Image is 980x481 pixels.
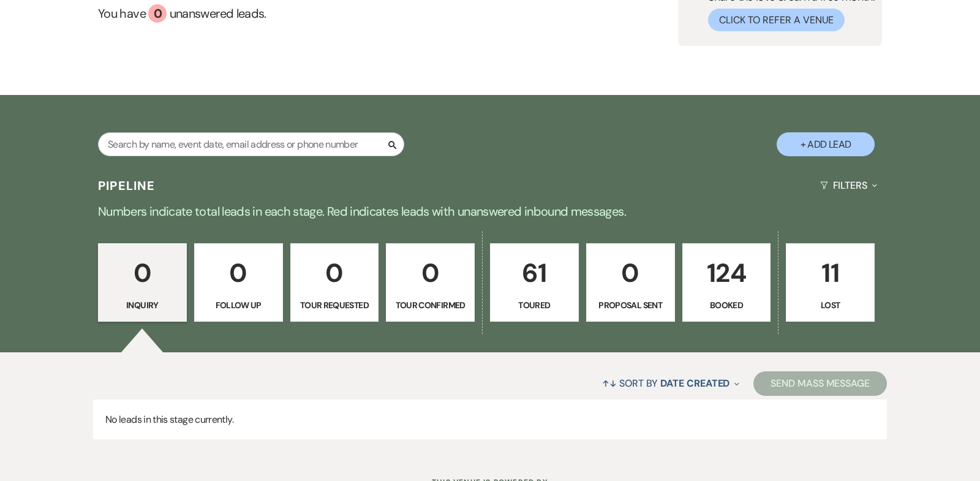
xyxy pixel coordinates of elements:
p: Proposal Sent [594,298,667,312]
p: Tour Requested [298,298,371,312]
a: You have 0 unanswered leads. [98,4,543,23]
a: 0Inquiry [98,243,187,322]
a: 61Toured [490,243,579,322]
h3: Pipeline [98,177,156,194]
p: Inquiry [106,298,179,312]
div: 0 [148,4,167,23]
span: Date Created [660,377,729,390]
a: 11Lost [786,243,875,322]
p: Numbers indicate total leads in each stage. Red indicates leads with unanswered inbound messages. [49,202,931,221]
p: Follow Up [202,298,275,312]
button: Click to Refer a Venue [708,9,845,31]
p: 0 [394,252,467,294]
button: Send Mass Message [753,371,887,396]
button: Sort By Date Created [597,367,744,400]
p: 61 [498,252,571,294]
p: 11 [794,252,867,294]
button: + Add Lead [777,132,875,156]
p: Booked [690,298,763,312]
p: Tour Confirmed [394,298,467,312]
a: 0Follow Up [194,243,283,322]
p: 0 [298,252,371,294]
p: No leads in this stage currently. [93,400,887,440]
a: 0Proposal Sent [586,243,675,322]
p: Lost [794,298,867,312]
span: ↑↓ [602,377,617,390]
p: 124 [690,252,763,294]
a: 0Tour Requested [290,243,379,322]
button: Filters [815,169,882,202]
p: Toured [498,298,571,312]
input: Search by name, event date, email address or phone number [98,132,404,156]
p: 0 [594,252,667,294]
p: 0 [202,252,275,294]
a: 124Booked [682,243,771,322]
p: 0 [106,252,179,294]
a: 0Tour Confirmed [386,243,475,322]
